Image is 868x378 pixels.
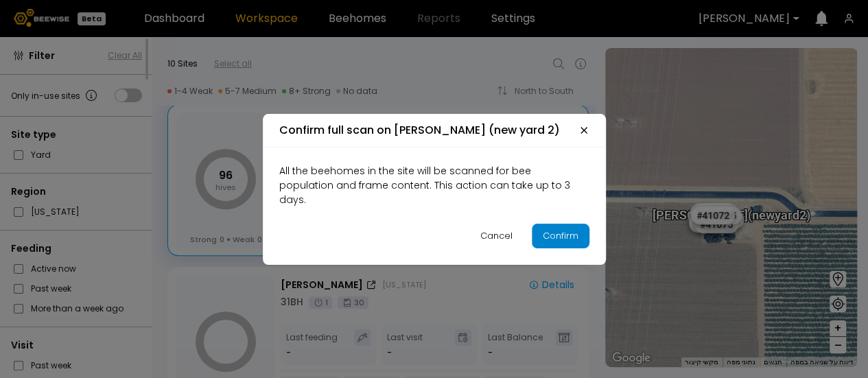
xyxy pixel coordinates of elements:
button: Confirm [532,224,589,248]
div: Confirm [543,229,578,243]
button: Cancel [469,224,524,248]
h2: Confirm full scan on [PERSON_NAME] (new yard 2) [279,125,560,136]
div: All the beehomes in the site will be scanned for bee population and frame content. This action ca... [263,147,606,224]
div: Cancel [480,229,513,243]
